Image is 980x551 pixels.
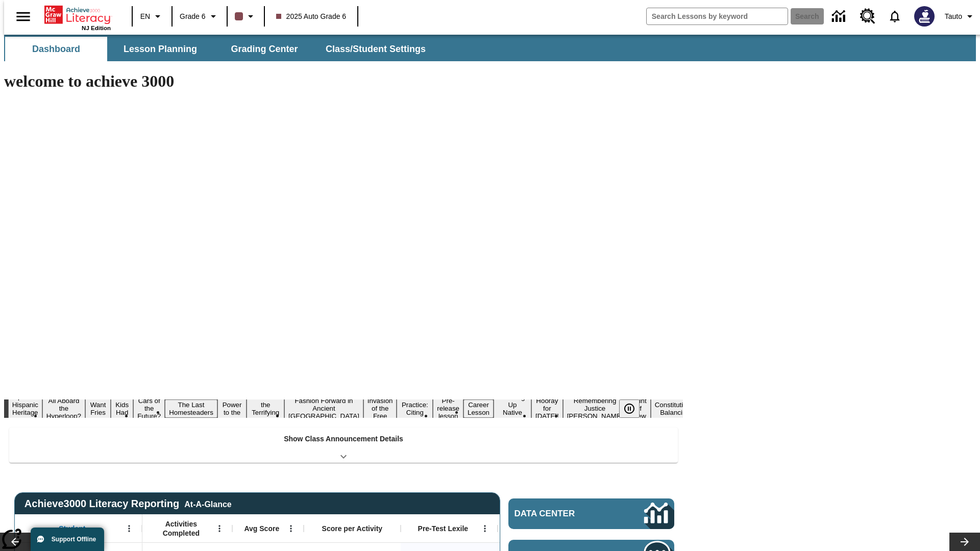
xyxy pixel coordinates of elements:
span: NJ Edition [82,25,111,31]
button: Open Menu [121,521,137,536]
button: Slide 11 Mixed Practice: Citing Evidence [397,392,433,425]
button: Slide 6 The Last Homesteaders [165,399,217,418]
div: At-A-Glance [184,498,231,509]
span: Pre-Test Lexile [418,524,469,533]
div: Show Class Announcement Details [9,428,678,463]
button: Lesson Planning [109,37,211,61]
span: 2025 Auto Grade 6 [276,11,347,22]
button: Slide 8 Attack of the Terrifying Tomatoes [247,392,284,425]
button: Slide 4 Dirty Jobs Kids Had To Do [111,384,133,433]
button: Slide 7 Solar Power to the People [217,392,247,425]
button: Class/Student Settings [317,37,434,61]
input: search field [647,8,788,24]
button: Open Menu [212,521,227,536]
button: Dashboard [5,37,107,61]
div: Pause [619,399,650,418]
button: Slide 12 Pre-release lesson [433,395,463,421]
button: Slide 5 Cars of the Future? [133,395,165,421]
button: Pause [619,399,640,418]
a: Home [44,5,111,25]
span: Score per Activity [322,524,383,533]
div: SubNavbar [4,37,435,61]
span: Data Center [514,509,610,519]
button: Lesson carousel, Next [949,533,980,551]
img: Avatar [914,6,935,27]
span: Activities Completed [148,519,215,538]
button: Profile/Settings [941,7,980,26]
button: Slide 1 ¡Viva Hispanic Heritage Month! [8,392,42,425]
button: Grade: Grade 6, Select a grade [176,7,224,26]
button: Language: EN, Select a language [136,7,168,26]
span: Achieve3000 Literacy Reporting [24,498,232,510]
h1: welcome to achieve 3000 [4,72,683,91]
button: Slide 15 Hooray for Constitution Day! [531,395,563,421]
button: Support Offline [31,528,104,551]
span: Support Offline [52,536,96,543]
button: Slide 3 Do You Want Fries With That? [85,384,111,433]
button: Slide 10 The Invasion of the Free CD [363,388,397,429]
p: Show Class Announcement Details [284,434,403,444]
span: Grade 6 [180,11,206,22]
button: Slide 14 Cooking Up Native Traditions [494,392,531,425]
button: Slide 13 Career Lesson [463,399,494,418]
button: Open side menu [8,2,38,32]
span: Avg Score [244,524,279,533]
div: Home [44,4,111,31]
a: Data Center [508,498,674,529]
span: Tauto [945,11,962,22]
button: Open Menu [477,521,493,536]
div: SubNavbar [4,35,976,61]
button: Grading Center [213,37,315,61]
button: Slide 2 All Aboard the Hyperloop? [42,395,85,421]
button: Open Menu [283,521,299,536]
button: Class color is dark brown. Change class color [231,7,261,26]
a: Notifications [881,3,908,30]
button: Slide 16 Remembering Justice O'Connor [563,395,627,421]
button: Slide 9 Fashion Forward in Ancient Rome [284,395,363,421]
span: EN [140,11,150,22]
button: Slide 18 The Constitution's Balancing Act [651,392,700,425]
a: Resource Center, Will open in new tab [854,3,881,30]
span: Student [59,524,85,533]
button: Select a new avatar [908,3,941,30]
a: Data Center [826,3,854,31]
